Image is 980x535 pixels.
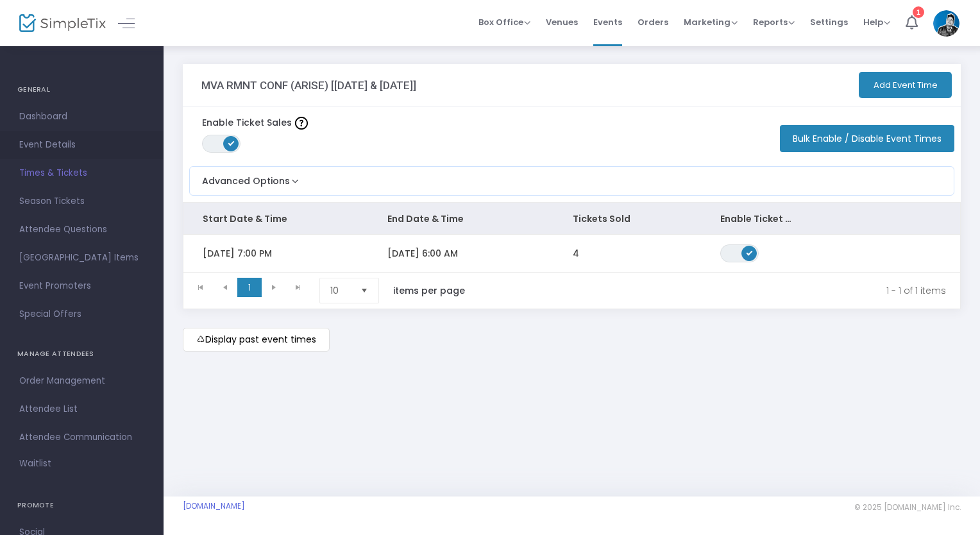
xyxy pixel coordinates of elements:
[19,250,144,266] span: [GEOGRAPHIC_DATA] Items
[17,341,146,367] h4: MANAGE ATTENDEES
[19,429,144,446] span: Attendee Communication
[330,284,350,297] span: 10
[747,249,753,255] span: ON
[701,203,812,235] th: Enable Ticket Sales
[393,284,465,297] label: items per page
[863,16,890,28] span: Help
[355,278,373,303] button: Select
[753,16,795,28] span: Reports
[19,278,144,294] span: Event Promoters
[228,140,235,146] span: ON
[19,108,144,125] span: Dashboard
[638,6,668,38] span: Orders
[854,502,961,513] span: © 2025 [DOMAIN_NAME] Inc.
[546,6,578,38] span: Venues
[202,116,308,130] label: Enable Ticket Sales
[201,79,416,92] h3: MVA RMNT CONF (ARISE) [[DATE] & [DATE]]
[19,401,144,418] span: Attendee List
[237,278,262,297] span: Page 1
[553,203,702,235] th: Tickets Sold
[19,373,144,389] span: Order Management
[19,457,51,470] span: Waitlist
[19,137,144,153] span: Event Details
[295,117,308,130] img: question-mark
[19,165,144,182] span: Times & Tickets
[183,501,245,511] a: [DOMAIN_NAME]
[780,125,954,152] button: Bulk Enable / Disable Event Times
[19,221,144,238] span: Attendee Questions
[492,278,946,303] kendo-pager-info: 1 - 1 of 1 items
[183,203,368,235] th: Start Date & Time
[478,16,530,28] span: Box Office
[368,203,553,235] th: End Date & Time
[203,247,272,260] span: [DATE] 7:00 PM
[913,6,924,18] div: 1
[859,72,952,98] button: Add Event Time
[190,167,301,188] button: Advanced Options
[684,16,738,28] span: Marketing
[17,77,146,103] h4: GENERAL
[387,247,458,260] span: [DATE] 6:00 AM
[573,247,579,260] span: 4
[810,6,848,38] span: Settings
[183,328,330,352] m-button: Display past event times
[183,203,960,272] div: Data table
[19,306,144,323] span: Special Offers
[17,493,146,518] h4: PROMOTE
[19,193,144,210] span: Season Tickets
[593,6,622,38] span: Events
